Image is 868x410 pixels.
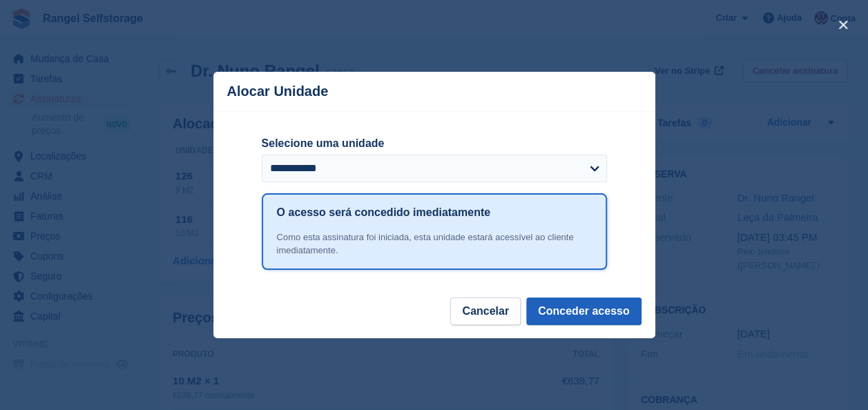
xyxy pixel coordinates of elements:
button: close [832,14,854,36]
label: Selecione uma unidade [262,135,607,152]
button: Cancelar [450,297,521,325]
div: Como esta assinatura foi iniciada, esta unidade estará acessível ao cliente imediatamente. [277,231,592,257]
button: Conceder acesso [526,297,642,325]
p: Alocar Unidade [227,84,329,99]
h1: O acesso será concedido imediatamente [277,204,490,221]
